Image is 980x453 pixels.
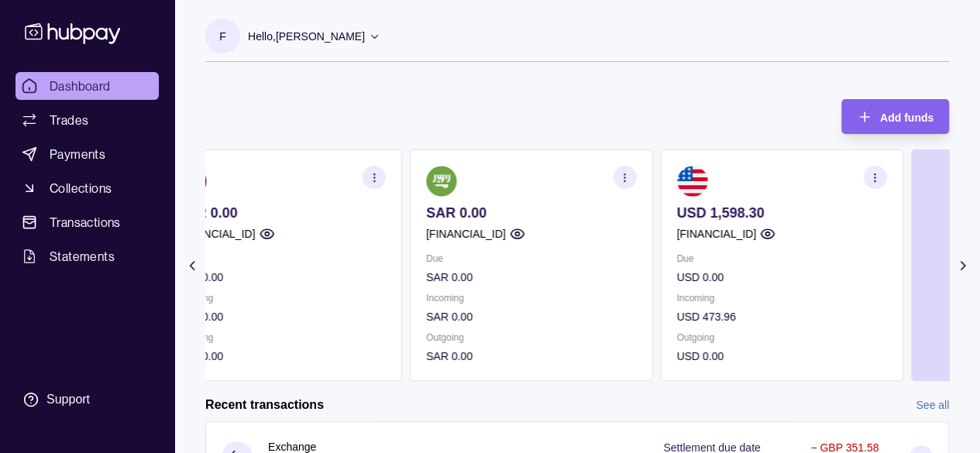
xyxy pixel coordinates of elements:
[205,396,324,414] h2: Recent transactions
[50,145,105,163] span: Payments
[426,348,636,365] p: SAR 0.00
[841,99,949,134] button: Add funds
[676,348,886,365] p: USD 0.00
[176,204,386,221] p: QAR 0.00
[50,247,115,266] span: Statements
[426,225,506,242] p: [FINANCIAL_ID]
[50,111,88,129] span: Trades
[176,329,386,346] p: Outgoing
[50,179,112,197] span: Collections
[15,208,159,236] a: Transactions
[426,204,636,221] p: SAR 0.00
[426,269,636,286] p: SAR 0.00
[676,269,886,286] p: USD 0.00
[15,242,159,270] a: Statements
[426,329,636,346] p: Outgoing
[176,166,207,197] img: qa
[50,213,121,232] span: Transactions
[15,106,159,134] a: Trades
[426,290,636,307] p: Incoming
[50,77,111,95] span: Dashboard
[219,28,226,45] p: F
[176,250,386,267] p: Due
[46,391,90,408] div: Support
[248,28,365,45] p: Hello, [PERSON_NAME]
[176,348,386,365] p: QAR 0.00
[880,112,934,124] span: Add funds
[676,166,707,197] img: us
[15,174,159,202] a: Collections
[15,72,159,100] a: Dashboard
[176,308,386,325] p: QAR 0.00
[426,308,636,325] p: SAR 0.00
[676,225,756,242] p: [FINANCIAL_ID]
[15,383,159,416] a: Support
[916,396,949,414] a: See all
[676,290,886,307] p: Incoming
[176,225,256,242] p: [FINANCIAL_ID]
[676,250,886,267] p: Due
[426,166,457,197] img: sa
[676,204,886,221] p: USD 1,598.30
[676,329,886,346] p: Outgoing
[426,250,636,267] p: Due
[176,290,386,307] p: Incoming
[176,269,386,286] p: QAR 0.00
[15,140,159,168] a: Payments
[676,308,886,325] p: USD 473.96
